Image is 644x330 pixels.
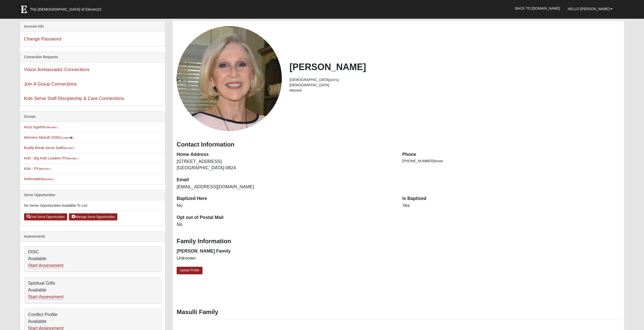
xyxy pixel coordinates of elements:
h3: Masulli Family [177,308,620,316]
dt: Baptized Here [177,195,395,202]
div: Assessments [20,231,165,242]
a: Kids - Big Kids Leaders PV(Member ) [24,156,79,160]
dt: [PERSON_NAME] Family [177,248,395,255]
a: Join A Group Connections [24,81,77,87]
div: DISC Available [24,246,161,272]
a: Back to [DOMAIN_NAME] [511,2,564,15]
h3: Contact Information [177,141,620,148]
a: Change Password [24,36,61,42]
small: (Member ) [46,126,58,129]
a: Start Assessment [28,294,64,300]
a: Womens Masulli 32081(Leader) [24,135,74,139]
div: Groups [20,111,165,122]
div: Connection Requests [20,52,165,63]
small: ([DATE]) [329,78,339,81]
dd: [EMAIL_ADDRESS][DOMAIN_NAME] [177,184,395,190]
a: Rethreaded(Member ) [24,177,55,181]
a: The [DEMOGRAPHIC_DATA] of Eleven22 [16,2,118,14]
a: View Fullsize Photo [177,26,282,131]
dt: Email [177,177,395,183]
h3: Family Information [177,238,620,245]
img: Eleven22 logo [19,4,29,14]
dt: Opt out of Postal Mail [177,214,395,221]
li: [DEMOGRAPHIC_DATA] [289,77,620,82]
dd: [STREET_ADDRESS] [GEOGRAPHIC_DATA]-0824 [177,158,395,171]
a: Hello [PERSON_NAME] [564,3,617,15]
h2: [PERSON_NAME] [289,61,620,72]
dt: Phone [402,151,620,158]
span: Mobile [434,159,443,163]
dt: Is Baptized [402,195,620,202]
small: (Member ) [63,147,75,150]
dd: Unknown [177,255,395,262]
dd: Yes [402,202,620,209]
li: [DEMOGRAPHIC_DATA] [289,82,620,88]
a: Find Serve Opportunities [24,213,67,220]
small: (Member ) [39,167,51,170]
a: Vision Ambassador Connections [24,67,90,72]
a: Kids Serve Staff Discipleship & Care Connections [24,96,124,101]
a: Update Profile [177,267,203,274]
small: (Leader ) [61,136,74,139]
small: (Member ) [67,157,79,160]
span: The [DEMOGRAPHIC_DATA] of Eleven22 [30,7,101,12]
a: Kids - PV(Member ) [24,167,51,171]
li: No Serve Opportunities Available To List [20,200,165,211]
div: Spiritual Gifts Available [24,277,161,303]
div: Serve Opportunities [20,190,165,200]
dt: Home Address [177,151,395,158]
li: [PHONE_NUMBER] [402,158,620,164]
small: (Member ) [43,178,55,181]
a: Buddy Break Serve Staff(Member ) [24,146,75,150]
div: Account Info [20,21,165,32]
dd: No [177,202,395,209]
span: Hello [PERSON_NAME] [568,7,610,11]
a: Start Assessment [28,263,64,268]
dd: No [177,221,395,228]
a: Manage Serve Opportunities [69,213,117,220]
a: Arize together(Member ) [24,125,59,129]
li: Married [289,88,620,93]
